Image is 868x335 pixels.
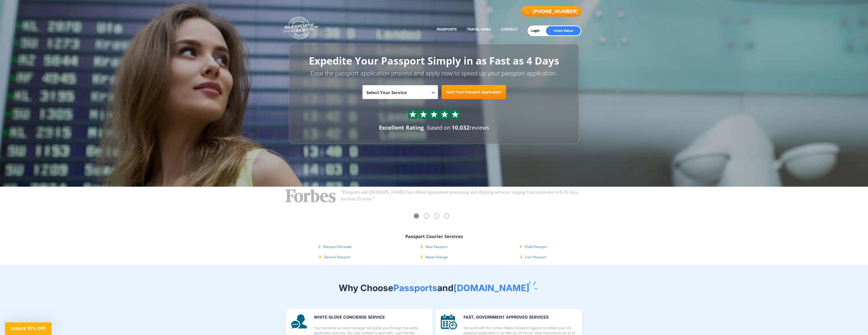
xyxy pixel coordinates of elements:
[393,283,437,293] span: Passports
[430,110,438,118] img: Sprite St
[314,314,427,320] p: WHITE GLOVE CONCIERGE SERVICE
[531,29,543,33] a: Login
[318,245,351,249] a: Passport Renewal
[441,314,457,329] img: image description
[366,90,407,95] span: Select Your Service
[452,124,489,131] span: reviews
[546,26,581,35] a: Check Status
[362,85,438,99] span: Select Your Service
[285,189,336,202] img: Forbes
[520,255,546,259] a: Lost Passport
[420,110,427,118] img: Sprite St
[409,110,417,118] img: Sprite St
[441,110,448,118] img: Sprite St
[501,27,518,32] a: Contact
[421,245,447,249] a: New Passport
[289,234,579,239] h3: Passport Courier Services
[420,255,448,259] a: Name Change
[319,255,350,259] a: Second Passport
[464,314,577,320] p: FAST, GOVERNMENT APPROVED SERVICES
[300,69,568,77] p: Ease the passport application process and apply now to speed up your passport application.
[453,283,529,293] span: [DOMAIN_NAME]
[467,27,491,32] a: Travel Visas
[452,124,470,131] strong: 10,032
[533,9,578,15] a: [PHONE_NUMBER]
[451,110,459,118] img: Sprite St
[427,124,451,131] span: based on
[437,27,457,32] a: Passports
[291,314,307,328] img: image description
[300,55,568,66] h1: Expedite Your Passport Simply in as Fast as 4 Days
[283,17,319,39] a: Passports & [DOMAIN_NAME]
[366,87,433,101] span: Select Your Service
[341,189,583,202] p: “Passports and [DOMAIN_NAME] has offered guaranteed processing and shipping services, ranging fro...
[11,326,46,331] span: Unlock 10% Off!
[286,283,582,293] h2: Why Choose and
[5,322,51,335] div: Unlock 10% Off!
[442,85,506,99] a: Start Your Passport Application
[520,245,547,249] a: Child Passport
[379,124,424,131] div: Excellent Rating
